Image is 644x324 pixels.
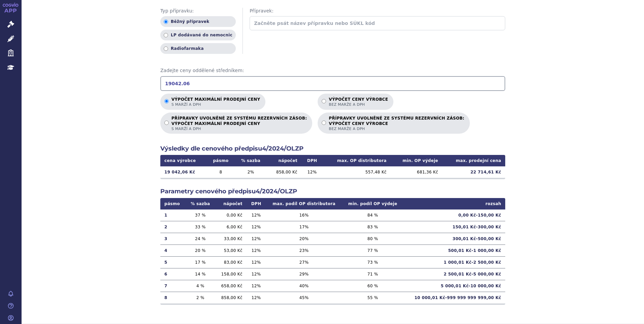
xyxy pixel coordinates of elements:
[266,209,342,221] td: 16 %
[329,126,464,131] span: bez marže a DPH
[247,280,266,292] td: 12 %
[247,292,266,303] td: 12 %
[215,233,246,245] td: 33,00 Kč
[247,245,266,256] td: 12 %
[235,166,267,178] td: 2 %
[329,121,464,126] strong: VÝPOČET CENY VÝROBCE
[323,166,390,178] td: 557,48 Kč
[247,268,266,280] td: 12 %
[160,268,186,280] td: 6
[322,99,326,103] input: Výpočet ceny výrobcebez marže a DPH
[215,198,246,209] th: nápočet
[323,155,390,166] th: max. OP distributora
[160,256,186,268] td: 5
[267,155,301,166] th: nápočet
[186,209,215,221] td: 37 %
[342,256,404,268] td: 73 %
[186,292,215,303] td: 2 %
[171,97,260,107] p: Výpočet maximální prodejní ceny
[342,268,404,280] td: 71 %
[404,256,505,268] td: 1 000,01 Kč - 2 500,00 Kč
[164,20,168,24] input: Běžný přípravek
[266,221,342,233] td: 17 %
[266,280,342,292] td: 40 %
[186,221,215,233] td: 33 %
[160,292,186,303] td: 8
[404,221,505,233] td: 150,01 Kč - 300,00 Kč
[215,256,246,268] td: 83,00 Kč
[342,280,404,292] td: 60 %
[160,209,186,221] td: 1
[442,166,505,178] td: 22 714,61 Kč
[342,221,404,233] td: 83 %
[160,155,207,166] th: cena výrobce
[266,245,342,256] td: 23 %
[186,256,215,268] td: 17 %
[160,76,505,91] input: Zadejte ceny oddělené středníkem
[215,268,246,280] td: 158,00 Kč
[235,155,267,166] th: % sazba
[247,221,266,233] td: 12 %
[342,198,404,209] th: min. podíl OP výdeje
[160,187,505,196] h2: Parametry cenového předpisu 4/2024/OLZP
[247,233,266,245] td: 12 %
[160,221,186,233] td: 2
[186,198,215,209] th: % sazba
[266,233,342,245] td: 20 %
[215,292,246,303] td: 858,00 Kč
[164,99,169,103] input: Výpočet maximální prodejní cenys marží a DPH
[164,46,168,51] input: Radiofarmaka
[404,233,505,245] td: 300,01 Kč - 500,00 Kč
[391,155,442,166] th: min. OP výdeje
[322,121,326,125] input: PŘÍPRAVKY UVOLNĚNÉ ZE SYSTÉMU REZERVNÍCH ZÁSOB:VÝPOČET CENY VÝROBCEbez marže a DPH
[164,121,169,125] input: PŘÍPRAVKY UVOLNĚNÉ ZE SYSTÉMU REZERVNÍCH ZÁSOB:VÝPOČET MAXIMÁLNÍ PRODEJNÍ CENYs marží a DPH
[160,198,186,209] th: pásmo
[404,268,505,280] td: 2 500,01 Kč - 5 000,00 Kč
[160,67,505,74] span: Zadejte ceny oddělené středníkem:
[160,166,207,178] td: 19 042,06 Kč
[160,30,236,40] label: LP dodávané do nemocnic
[160,245,186,256] td: 4
[215,280,246,292] td: 658,00 Kč
[186,280,215,292] td: 4 %
[160,144,505,153] h2: Výsledky dle cenového předpisu 4/2024/OLZP
[342,292,404,303] td: 55 %
[266,268,342,280] td: 29 %
[404,245,505,256] td: 500,01 Kč - 1 000,00 Kč
[404,280,505,292] td: 5 000,01 Kč - 10 000,00 Kč
[342,209,404,221] td: 84 %
[207,155,235,166] th: pásmo
[301,155,323,166] th: DPH
[391,166,442,178] td: 681,36 Kč
[160,233,186,245] td: 3
[160,43,236,54] label: Radiofarmaka
[171,121,307,126] strong: VÝPOČET MAXIMÁLNÍ PRODEJNÍ CENY
[171,102,260,107] span: s marží a DPH
[266,198,342,209] th: max. podíl OP distributora
[160,8,236,14] span: Typ přípravku:
[404,198,505,209] th: rozsah
[250,16,505,30] input: Začněte psát název přípravku nebo SÚKL kód
[215,209,246,221] td: 0,00 Kč
[247,256,266,268] td: 12 %
[329,102,388,107] span: bez marže a DPH
[266,292,342,303] td: 45 %
[342,245,404,256] td: 77 %
[186,233,215,245] td: 24 %
[215,245,246,256] td: 53,00 Kč
[171,126,307,131] span: s marží a DPH
[329,97,388,107] p: Výpočet ceny výrobce
[207,166,235,178] td: 8
[404,209,505,221] td: 0,00 Kč - 150,00 Kč
[404,292,505,303] td: 10 000,01 Kč - 999 999 999 999,00 Kč
[301,166,323,178] td: 12 %
[247,209,266,221] td: 12 %
[160,16,236,27] label: Běžný přípravek
[267,166,301,178] td: 858,00 Kč
[329,116,464,131] p: PŘÍPRAVKY UVOLNĚNÉ ZE SYSTÉMU REZERVNÍCH ZÁSOB:
[247,198,266,209] th: DPH
[171,116,307,131] p: PŘÍPRAVKY UVOLNĚNÉ ZE SYSTÉMU REZERVNÍCH ZÁSOB:
[186,245,215,256] td: 20 %
[164,33,168,37] input: LP dodávané do nemocnic
[160,280,186,292] td: 7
